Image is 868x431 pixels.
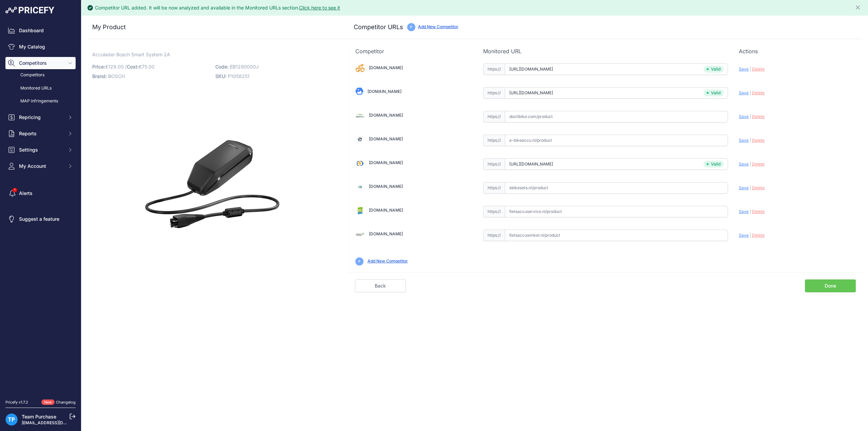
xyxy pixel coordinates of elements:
a: Alerts [5,187,76,199]
span: | [750,209,751,214]
h3: Competitor URLs [354,22,403,32]
button: Settings [5,144,76,156]
span: 129.00 [108,64,124,70]
span: Competitors [19,60,63,66]
span: Cost: [127,64,139,70]
span: Delete [752,138,765,143]
div: Pricefy v1.7.2 [5,399,28,405]
a: Add New Competitor [368,258,408,263]
button: Reports [5,128,76,140]
input: fietsaccuservice.nl/product [505,206,728,217]
span: | [750,90,751,95]
span: Save [739,233,749,238]
span: My Account [19,163,63,170]
a: [DOMAIN_NAME] [369,208,403,213]
span: https:// [483,158,505,170]
span: Delete [752,185,765,190]
input: fietsaccuwinkel.nl/product [505,230,728,241]
span: https:// [483,230,505,241]
a: My Catalog [5,41,76,53]
span: | [750,161,751,166]
span: Save [739,161,749,166]
a: Suggest a feature [5,213,76,225]
span: https:// [483,206,505,217]
span: / € [125,64,155,70]
span: Reports [19,130,63,137]
p: Competitor [355,47,472,55]
span: Code: [215,64,229,70]
a: [DOMAIN_NAME] [369,160,403,165]
span: Delete [752,209,765,214]
a: [DOMAIN_NAME] [369,136,403,141]
span: https:// [483,135,505,146]
a: [DOMAIN_NAME] [369,231,403,236]
input: e-bikeaccu.nl/product [505,135,728,146]
a: Back [355,279,406,292]
a: Dashboard [5,24,76,37]
a: Changelog [56,400,76,405]
span: Delete [752,66,765,72]
span: https:// [483,87,505,99]
button: Close [854,3,863,11]
p: € [92,62,211,72]
span: Save [739,185,749,190]
span: | [750,138,751,143]
nav: Sidebar [5,24,76,391]
span: Price: [92,64,105,70]
input: doctibike.com/product [505,111,728,122]
span: Delete [752,233,765,238]
span: EB1290000J [230,64,259,70]
span: | [750,233,751,238]
span: Save [739,114,749,119]
p: Monitored URL [483,47,728,55]
span: Save [739,90,749,95]
span: Delete [752,161,765,166]
p: Actions [739,47,856,55]
span: | [750,66,751,72]
a: Done [805,279,856,292]
a: MAP infringements [5,95,76,107]
h3: My Product [92,22,335,32]
span: Settings [19,146,63,153]
a: Team Purchase [22,414,56,419]
a: [EMAIL_ADDRESS][DOMAIN_NAME] [22,420,93,425]
span: SKU: [215,73,226,79]
input: deltabikes.nl/product [505,87,728,99]
a: [DOMAIN_NAME] [369,113,403,118]
button: Competitors [5,57,76,69]
span: BOSCH [108,73,125,79]
a: Add New Competitor [418,24,458,29]
input: ebikesets.nl/product [505,182,728,194]
span: Brand: [92,73,107,79]
span: Delete [752,90,765,95]
span: https:// [483,63,505,75]
a: [DOMAIN_NAME] [369,184,403,189]
span: New [41,399,55,405]
span: Repricing [19,114,63,121]
span: | [750,185,751,190]
span: 75.00 [142,64,155,70]
span: P1058251 [228,73,250,79]
a: [DOMAIN_NAME] [368,89,401,94]
span: | [750,114,751,119]
span: Save [739,138,749,143]
a: Competitors [5,69,76,81]
input: e-bikeaccuspecialist.nl/product [505,158,728,170]
a: Click here to see it [299,5,340,11]
span: Save [739,209,749,214]
span: https:// [483,182,505,194]
button: Repricing [5,111,76,123]
a: [DOMAIN_NAME] [369,65,403,70]
img: Pricefy Logo [5,7,54,14]
div: Competitor URL added. It will be now analyzed and available in the Monitored URLs section. [95,4,340,11]
a: Monitored URLs [5,82,76,94]
button: My Account [5,160,76,172]
input: 12gobiking.nl/product [505,63,728,75]
span: Acculader Bosch Smart System 2A [92,50,170,59]
span: https:// [483,111,505,122]
span: Save [739,66,749,72]
span: Delete [752,114,765,119]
